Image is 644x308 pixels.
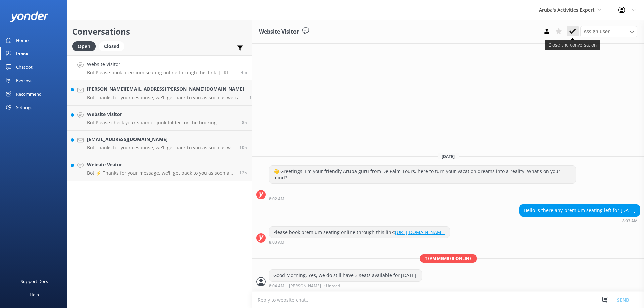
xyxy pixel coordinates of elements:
p: Bot: ⚡ Thanks for your message, we'll get back to you as soon as we can. [87,170,234,176]
h4: Website Visitor [87,111,237,118]
div: 👋 Greetings! I'm your friendly Aruba guru from De Palm Tours, here to turn your vacation dreams i... [269,166,576,183]
a: Open [72,42,99,50]
a: Website VisitorBot:Please book premium seating online through this link: [URL][DOMAIN_NAME]4m [67,55,252,80]
a: [PERSON_NAME][EMAIL_ADDRESS][PERSON_NAME][DOMAIN_NAME]Bot:Thanks for your response, we'll get bac... [67,80,252,106]
span: • Unread [323,284,340,288]
span: [DATE] [438,153,459,159]
p: Bot: Thanks for your response, we'll get back to you as soon as we can during opening hours. [87,95,244,101]
a: [EMAIL_ADDRESS][DOMAIN_NAME]Bot:Thanks for your response, we'll get back to you as soon as we can... [67,131,252,156]
h2: Conversations [72,25,247,38]
div: Sep 02 2025 08:03am (UTC -04:00) America/Caracas [269,240,450,244]
h3: Website Visitor [259,27,299,36]
div: Assign User [580,26,637,37]
p: Bot: Please book premium seating online through this link: [URL][DOMAIN_NAME] [87,70,236,76]
a: [URL][DOMAIN_NAME] [395,229,446,235]
div: Closed [99,41,124,51]
div: Inbox [16,47,29,60]
h4: [EMAIL_ADDRESS][DOMAIN_NAME] [87,136,234,143]
div: Hello is there any premium seating left for [DATE] [520,205,640,216]
div: Please book premium seating online through this link: [269,227,450,238]
p: Bot: Please check your spam or junk folder for the booking confirmation. If you still can't find ... [87,120,237,126]
div: Home [16,34,29,47]
span: Sep 01 2025 07:20pm (UTC -04:00) America/Caracas [239,170,247,176]
a: Closed [99,42,128,50]
h4: Website Visitor [87,61,236,68]
div: Open [72,41,96,51]
span: Assign user [584,28,610,35]
div: Settings [16,101,32,114]
div: Support Docs [21,274,48,288]
a: Website VisitorBot:⚡ Thanks for your message, we'll get back to you as soon as we can.12h [67,156,252,181]
span: Team member online [420,254,477,263]
span: Sep 01 2025 11:22pm (UTC -04:00) America/Caracas [242,120,247,125]
span: Sep 02 2025 08:03am (UTC -04:00) America/Caracas [241,69,247,75]
div: Help [30,288,39,301]
strong: 8:03 AM [269,240,284,244]
span: Sep 02 2025 07:56am (UTC -04:00) America/Caracas [249,95,258,100]
a: Website VisitorBot:Please check your spam or junk folder for the booking confirmation. If you sti... [67,106,252,131]
div: Recommend [16,87,42,101]
span: [PERSON_NAME] [289,284,321,288]
span: Aruba's Activities Expert [539,7,595,13]
div: Reviews [16,74,32,87]
strong: 8:03 AM [622,219,638,223]
strong: 8:02 AM [269,197,284,201]
img: yonder-white-logo.png [10,11,49,22]
p: Bot: Thanks for your response, we'll get back to you as soon as we can during opening hours. [87,145,234,151]
div: Sep 02 2025 08:02am (UTC -04:00) America/Caracas [269,196,576,201]
div: Sep 02 2025 08:04am (UTC -04:00) America/Caracas [269,283,422,288]
strong: 8:04 AM [269,284,284,288]
h4: [PERSON_NAME][EMAIL_ADDRESS][PERSON_NAME][DOMAIN_NAME] [87,85,244,93]
div: Chatbot [16,60,33,74]
div: Good Morning, Yes, we do still have 3 seats available for [DATE]. [269,270,422,281]
div: Sep 02 2025 08:03am (UTC -04:00) America/Caracas [519,218,640,223]
h4: Website Visitor [87,161,234,168]
span: Sep 01 2025 09:52pm (UTC -04:00) America/Caracas [239,145,247,150]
